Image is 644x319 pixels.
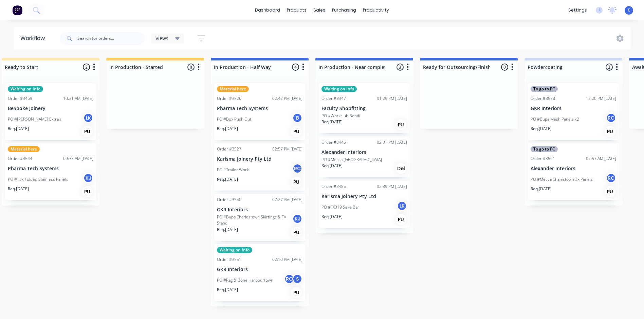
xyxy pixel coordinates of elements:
div: Waiting on Info [8,86,43,92]
div: To go to PC [531,146,558,152]
div: 02:39 PM [DATE] [377,183,407,190]
p: Alexander Interiors [531,166,616,172]
div: PU [291,287,302,298]
div: Order #3485 [321,183,346,190]
div: PU [82,126,93,137]
div: Order #3526 [217,95,241,102]
a: dashboard [252,5,283,15]
div: RC [292,163,302,174]
div: Waiting on InfoOrder #334701:29 PM [DATE]Faculty ShopfittingPO #Workclub BondiReq.[DATE]PU [319,83,410,133]
div: Order #348502:39 PM [DATE]Karisma Joinery Pty LtdPO #FX319 Sake BarLKReq.[DATE]PU [319,181,410,228]
div: Order #3544 [8,156,32,162]
div: LK [397,201,407,211]
p: GKR Interiors [531,106,616,111]
div: S [292,274,302,284]
div: LK [83,113,93,123]
img: Factory [12,5,22,15]
p: Req. [DATE] [8,126,29,132]
p: Req. [DATE] [217,176,238,182]
p: Faculty Shopfitting [321,106,407,111]
div: 07:27 AM [DATE] [272,197,302,203]
div: PU [291,177,302,188]
p: Req. [DATE] [321,119,343,125]
div: Order #3551 [217,256,241,263]
div: 02:57 PM [DATE] [272,146,302,152]
p: Req. [DATE] [8,186,29,192]
p: PO #Bupa Mesh Panels x2 [531,116,579,122]
div: PU [605,186,615,197]
div: Order #3540 [217,197,241,203]
div: Material hereOrder #354409:38 AM [DATE]Pharma Tech SystemsPO #13x Folded Stainless PanelsKJReq.[D... [5,143,96,200]
p: Req. [DATE] [321,163,343,169]
div: 02:42 PM [DATE] [272,95,302,102]
p: PO #[PERSON_NAME] Extra's [8,116,61,122]
p: GKR Interiors [217,207,302,213]
div: sales [310,5,329,15]
div: Order #3561 [531,156,555,162]
div: products [283,5,310,15]
p: PO #Bupa Charlestown Skirtings & TV Stand [217,214,292,226]
p: Karisma Joinery Pty Ltd [217,156,302,162]
input: Search for orders... [77,32,145,45]
span: Views [155,35,168,42]
div: KJ [292,214,302,224]
div: Material here [8,146,40,152]
div: Waiting on InfoOrder #355102:10 PM [DATE]GKR InteriorsPO #Rag & Bone HarbourtownRCSReq.[DATE]PU [214,244,305,301]
div: Order #354007:27 AM [DATE]GKR InteriorsPO #Bupa Charlestown Skirtings & TV StandKJReq.[DATE]PU [214,194,305,241]
div: B [292,113,302,123]
div: Order #3347 [321,95,346,102]
p: PO #Rag & Bone Harbourtown [217,277,273,283]
div: PU [291,126,302,137]
div: KJ [83,173,93,183]
div: Waiting on InfoOrder #346910:31 AM [DATE]BeSpoke JoineryPO #[PERSON_NAME] Extra'sLKReq.[DATE]PU [5,83,96,140]
div: RC [606,113,616,123]
p: PO #Mecca Chalestown 3x Panels [531,176,593,182]
p: GKR Interiors [217,267,302,272]
div: Workflow [20,34,48,42]
p: PO #Box Push Out [217,116,251,122]
div: Order #3558 [531,95,555,102]
p: PO #Trailer Work [217,167,249,173]
div: 01:29 PM [DATE] [377,95,407,102]
div: Waiting on Info [217,247,252,253]
div: Material here [217,86,249,92]
div: 09:38 AM [DATE] [63,156,93,162]
div: RC [284,274,294,284]
div: Order #344502:31 PM [DATE]Alexander InteriorsPO #Mecca [GEOGRAPHIC_DATA]Req.[DATE]Del [319,137,410,177]
p: PO #13x Folded Stainless Panels [8,176,68,182]
div: settings [565,5,590,15]
p: Pharma Tech Systems [217,106,302,111]
span: C [628,7,630,13]
div: PU [291,227,302,238]
p: BeSpoke Joinery [8,106,93,111]
p: Req. [DATE] [217,126,238,132]
div: 02:10 PM [DATE] [272,256,302,263]
div: PU [395,214,406,225]
div: 10:31 AM [DATE] [63,95,93,102]
p: Req. [DATE] [217,227,238,233]
div: Del [395,163,406,174]
div: PU [395,119,406,130]
div: RC [606,173,616,183]
p: Req. [DATE] [217,287,238,293]
p: Req. [DATE] [531,186,552,192]
div: Order #3469 [8,95,32,102]
div: Order #352702:57 PM [DATE]Karisma Joinery Pty LtdPO #Trailer WorkRCReq.[DATE]PU [214,143,305,191]
p: Alexander Interiors [321,149,407,155]
div: Waiting on Info [321,86,357,92]
div: productivity [360,5,392,15]
p: Req. [DATE] [531,126,552,132]
div: To go to PCOrder #355812:20 PM [DATE]GKR InteriorsPO #Bupa Mesh Panels x2RCReq.[DATE]PU [528,83,619,140]
div: Material hereOrder #352602:42 PM [DATE]Pharma Tech SystemsPO #Box Push OutBReq.[DATE]PU [214,83,305,140]
div: Order #3527 [217,146,241,152]
p: Req. [DATE] [321,214,343,220]
div: To go to PC [531,86,558,92]
div: purchasing [329,5,360,15]
div: Order #3445 [321,139,346,145]
p: PO #FX319 Sake Bar [321,204,359,210]
div: PU [82,186,93,197]
div: To go to PCOrder #356107:57 AM [DATE]Alexander InteriorsPO #Mecca Chalestown 3x PanelsRCReq.[DATE]PU [528,143,619,200]
div: 12:20 PM [DATE] [586,95,616,102]
div: 07:57 AM [DATE] [586,156,616,162]
div: 02:31 PM [DATE] [377,139,407,145]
